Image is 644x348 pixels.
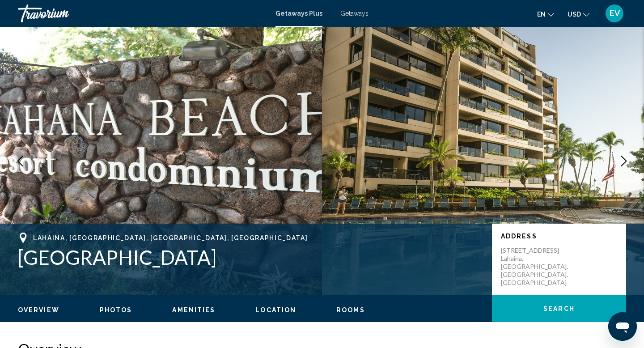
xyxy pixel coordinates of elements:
button: Next image [613,150,635,172]
span: Search [543,306,575,313]
button: Previous image [9,150,31,172]
button: Photos [100,306,132,314]
button: Amenities [172,306,215,314]
iframe: Button to launch messaging window [608,312,637,341]
span: EV [610,9,620,18]
span: Lahaina, [GEOGRAPHIC_DATA], [GEOGRAPHIC_DATA], [GEOGRAPHIC_DATA] [33,234,308,242]
button: Overview [18,306,59,314]
p: [STREET_ADDRESS] Lahaina, [GEOGRAPHIC_DATA], [GEOGRAPHIC_DATA], [GEOGRAPHIC_DATA] [501,246,572,287]
button: Search [492,295,626,322]
p: Address [501,233,617,240]
a: Travorium [18,4,267,22]
button: Change currency [568,8,589,21]
a: Getaways [340,10,369,17]
a: Getaways Plus [275,10,322,17]
span: en [537,11,546,18]
button: Rooms [336,306,365,314]
button: User Menu [603,4,626,23]
button: Change language [537,8,554,21]
span: USD [568,11,581,18]
button: Location [255,306,296,314]
h1: [GEOGRAPHIC_DATA] [18,246,483,269]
